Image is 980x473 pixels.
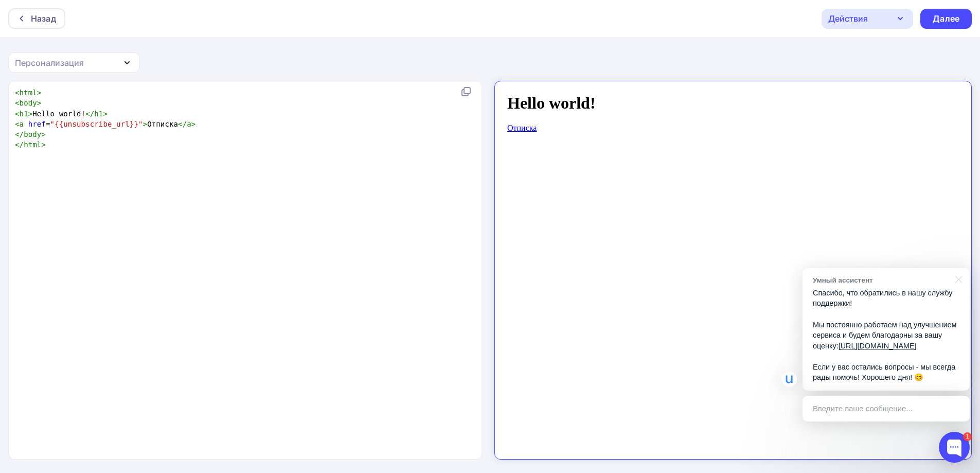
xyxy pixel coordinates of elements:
h1: Hello world! [4,4,456,23]
span: href [28,120,46,128]
span: h1 [94,110,103,118]
img: Умный ассистент [781,372,797,387]
div: Умный ассистент [813,275,949,285]
button: Персонализация [8,52,140,73]
p: Спасибо, что обратились в нашу службу поддержки! Мы постоянно работаем над улучшением сервиса и б... [813,288,959,383]
span: > [103,110,108,118]
span: body [20,99,37,107]
span: Hello world! [15,110,108,118]
span: > [143,120,148,128]
div: Действия [828,12,868,25]
span: h1 [20,110,28,118]
a: [URL][DOMAIN_NAME] [839,342,917,350]
span: a [187,120,191,128]
span: </ [85,110,94,118]
span: > [41,141,46,149]
span: html [20,89,37,97]
span: html [24,141,41,149]
div: Персонализация [15,57,84,69]
span: "{{unsubscribe_url}}" [50,120,143,128]
span: > [191,120,196,128]
span: < [15,89,20,97]
span: > [37,99,42,107]
span: </ [178,120,187,128]
span: a [20,120,24,128]
span: = Отписка [15,120,196,128]
span: > [28,110,33,118]
div: 1 [963,432,972,441]
span: < [15,99,20,107]
span: < [15,120,20,128]
div: Введите ваше сообщение... [803,396,970,422]
span: < [15,110,20,118]
span: </ [15,130,24,138]
button: Действия [822,9,913,29]
span: > [37,89,42,97]
span: </ [15,141,24,149]
span: > [41,130,46,138]
span: body [24,130,41,138]
div: Назад [31,12,56,25]
div: Далее [933,13,959,25]
a: Отписка [4,34,33,43]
